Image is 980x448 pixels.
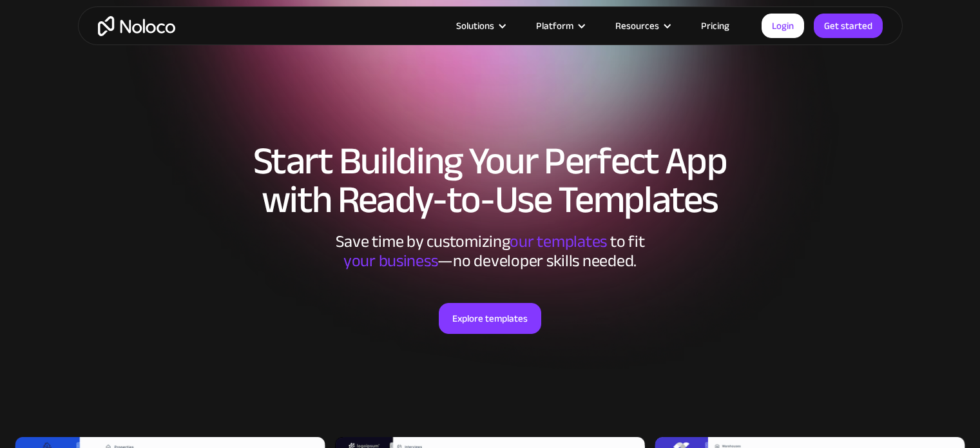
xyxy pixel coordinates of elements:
[456,17,494,34] div: Solutions
[615,17,659,34] div: Resources
[599,17,685,34] div: Resources
[297,232,684,271] div: Save time by customizing to fit ‍ —no developer skills needed.
[98,16,175,36] a: home
[814,14,883,38] a: Get started
[439,303,541,334] a: Explore templates
[343,245,438,277] span: your business
[520,17,599,34] div: Platform
[762,14,804,38] a: Login
[91,142,890,219] h1: Start Building Your Perfect App with Ready-to-Use Templates
[440,17,520,34] div: Solutions
[536,17,573,34] div: Platform
[685,17,745,34] a: Pricing
[510,226,607,257] span: our templates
